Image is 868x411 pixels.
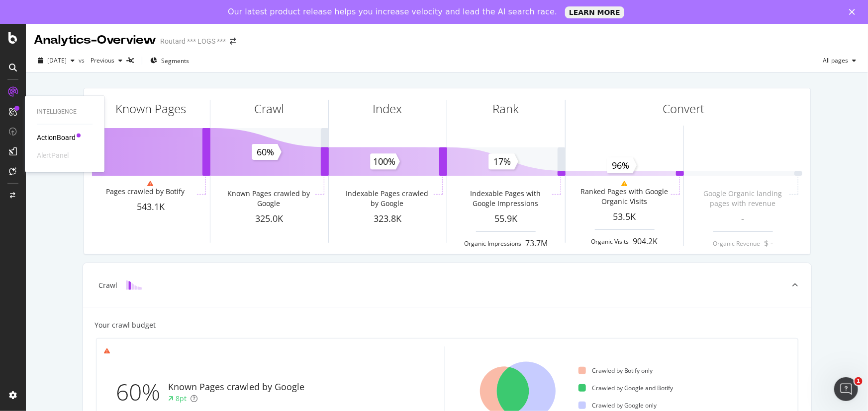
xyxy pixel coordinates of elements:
[447,212,565,225] div: 55.9K
[819,53,860,68] button: All pages
[37,150,69,160] div: AlertPanel
[126,280,142,290] img: block-icon
[79,56,87,65] span: vs
[343,189,432,208] div: Indexable Pages crawled by Google
[464,239,521,248] div: Organic Impressions
[565,6,624,18] a: LEARN MORE
[224,189,313,208] div: Known Pages crawled by Google
[579,384,674,392] div: Crawled by Google and Botify
[34,32,156,49] div: Analytics - Overview
[92,201,210,213] div: 543.1K
[493,100,519,117] div: Rank
[176,394,187,404] div: 8pt
[106,187,185,197] div: Pages crawled by Botify
[37,133,76,142] a: ActionBoard
[146,53,193,68] button: Segments
[461,189,550,208] div: Indexable Pages with Google Impressions
[210,212,328,225] div: 325.0K
[87,53,126,68] button: Previous
[579,366,653,375] div: Crawled by Botify only
[37,108,93,116] div: Intelligence
[855,377,863,385] span: 1
[95,320,156,330] div: Your crawl budget
[373,100,402,117] div: Index
[99,280,118,290] div: Crawl
[228,7,557,17] div: Our latest product release helps you increase velocity and lead the AI search race.
[47,56,67,65] span: 2025 Jul. 15th
[116,376,169,409] div: 60%
[329,212,447,225] div: 323.8K
[819,56,848,65] span: All pages
[161,57,189,65] span: Segments
[849,9,859,15] div: Fermer
[525,238,548,249] div: 73.7M
[255,100,284,117] div: Crawl
[87,56,114,65] span: Previous
[579,401,657,410] div: Crawled by Google only
[115,100,186,117] div: Known Pages
[834,377,858,401] iframe: Intercom live chat
[169,381,305,394] div: Known Pages crawled by Google
[34,53,79,68] button: [DATE]
[230,38,236,45] div: arrow-right-arrow-left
